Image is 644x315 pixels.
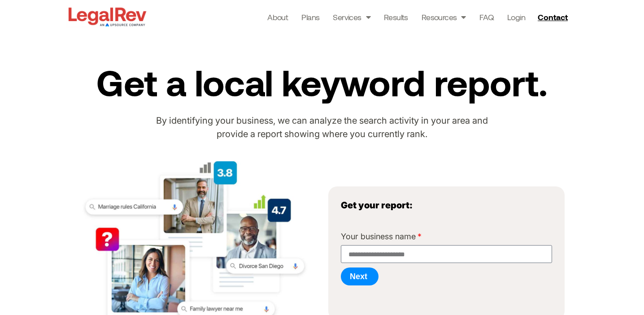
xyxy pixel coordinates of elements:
a: About [267,11,288,23]
strong: Get your report: [341,200,413,211]
a: Contact [534,10,574,24]
label: Your business name [341,233,422,245]
p: By identifying your business, we can analyze the search activity in your area and provide a repor... [156,114,488,141]
a: Plans [301,11,319,23]
button: Next [341,268,379,285]
a: Resources [422,11,466,23]
nav: Menu [267,11,525,23]
a: Services [333,11,370,23]
a: FAQ [479,11,494,23]
a: Login [507,11,525,23]
span: Contact [538,13,568,21]
h2: Get a local keyword report. [71,63,573,101]
form: RequestReport [341,233,552,290]
a: Results [384,11,408,23]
